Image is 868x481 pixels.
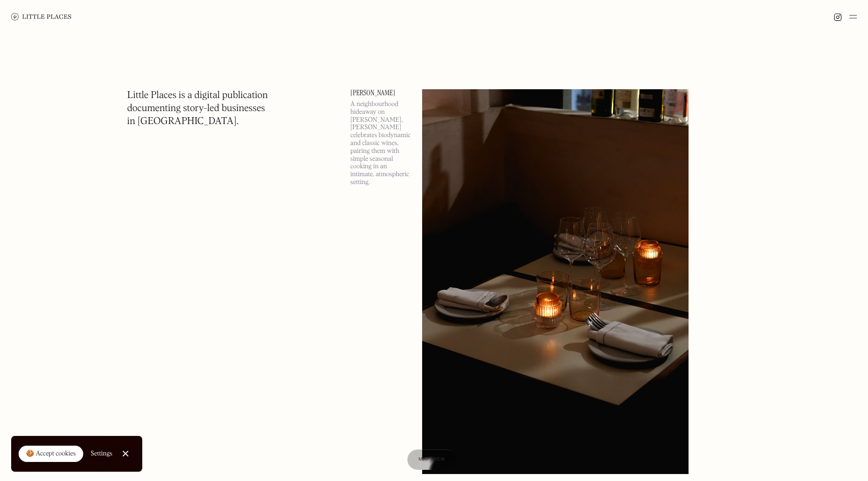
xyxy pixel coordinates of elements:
p: A neighbourhood hideaway on [PERSON_NAME], [PERSON_NAME] celebrates biodynamic and classic wines,... [351,100,411,186]
img: Luna [422,89,689,474]
a: 🍪 Accept cookies [19,446,83,462]
a: Map view [407,449,457,470]
div: 🍪 Accept cookies [26,449,76,459]
h1: Little Places is a digital publication documenting story-led businesses in [GEOGRAPHIC_DATA]. [127,89,268,128]
span: Map view [418,457,445,462]
div: Settings [91,450,113,457]
a: Settings [91,443,113,464]
a: [PERSON_NAME] [351,89,411,97]
a: Close Cookie Popup [116,444,135,463]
